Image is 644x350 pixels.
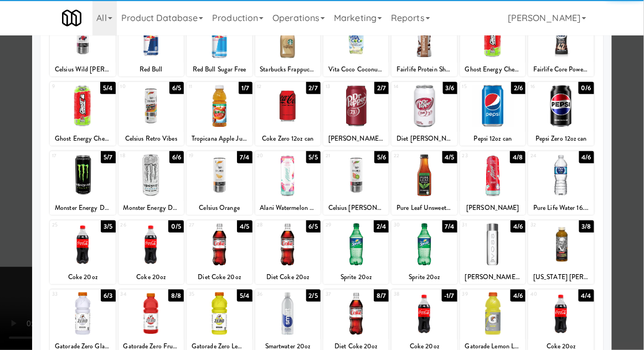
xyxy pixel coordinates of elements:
div: 13 [326,82,356,91]
div: 25/9Red Bull [119,13,184,76]
div: 175/7Monster Energy Drink (16oz) [50,151,115,215]
div: Monster Energy Drink Zero Ultra (16oz) [119,201,184,215]
div: 9 [52,82,83,91]
div: 260/5Coke 20oz [119,220,184,284]
div: 0/6 [579,82,594,94]
div: 4/4 [579,290,594,302]
div: Fairlife Core Power Elite 42g [528,63,594,76]
div: Pure Leaf Unsweetened [391,201,457,215]
div: [PERSON_NAME] 12oz can [323,132,389,146]
div: 25 [52,220,83,230]
div: 5/7 [101,151,115,163]
div: Ghost Energy Cherry Limeade [50,132,115,146]
div: 38 [394,290,424,299]
div: 4/6 [511,290,525,302]
div: Pepsi Zero 12oz can [528,132,594,146]
div: 323/8[US_STATE] [PERSON_NAME] Lite [528,220,594,284]
div: Pepsi 12oz can [460,132,525,146]
div: 74/6Ghost Energy Cherry Limeade [460,13,525,76]
div: 31 [462,220,493,230]
div: 14 [394,82,424,91]
div: Coke Zero 12oz can [255,132,321,146]
div: 34 [121,290,151,299]
div: Pure Leaf Unsweetened [393,201,455,215]
div: 15 [462,82,493,91]
div: -1/7 [442,290,457,302]
div: 2/7 [306,82,321,94]
div: Ghost Energy Cherry Limeade [51,132,114,146]
div: Coke 20oz [120,270,182,284]
div: 160/6Pepsi Zero 12oz can [528,82,594,146]
div: [PERSON_NAME] Water [462,270,524,284]
div: 122/7Coke Zero 12oz can [255,82,321,146]
div: 3/5 [101,220,115,233]
div: 21 [326,151,356,161]
div: 7/4 [237,151,252,163]
div: 6/6 [169,151,184,163]
div: Coke Zero 12oz can [257,132,319,146]
div: 205/5Alani Watermelon Wave [255,151,321,215]
div: 4/6 [511,220,525,233]
div: 19 [189,151,219,161]
div: 5/4 [100,82,115,94]
div: 32 [530,220,561,230]
div: 2/6 [511,82,525,94]
div: Sprite 20oz [325,270,387,284]
div: Tropicana Apple Juice [187,132,252,146]
div: 132/7[PERSON_NAME] 12oz can [323,82,389,146]
div: 27 [189,220,219,230]
div: 33 [52,290,83,299]
div: Red Bull Sugar Free [187,63,252,76]
div: [PERSON_NAME] [462,201,524,215]
div: 20 [257,151,288,161]
div: 253/5Coke 20oz [50,220,115,284]
div: 143/6Diet [PERSON_NAME] 12oz can [391,82,457,146]
div: 37 [326,290,356,299]
div: Sprite 20oz [323,270,389,284]
div: 8/8 [168,290,184,302]
div: 24 [530,151,561,161]
div: 6/5 [169,82,184,94]
div: 28 [257,220,288,230]
div: 4/6 [579,151,594,163]
div: Monster Energy Drink (16oz) [51,201,114,215]
div: 307/4Sprite 20oz [391,220,457,284]
div: Celsius Orange [187,201,252,215]
div: 5/5 [306,151,321,163]
div: 7/4 [442,220,457,233]
div: 292/4Sprite 20oz [323,220,389,284]
div: Tropicana Apple Juice [188,132,250,146]
div: Vita Coco Coconut Water [323,63,389,76]
div: 65/8Fairlife Protein Shake Chocolate [391,13,457,76]
div: 5/4 [237,290,252,302]
div: Pepsi Zero 12oz can [530,132,592,146]
div: Coke 20oz [51,270,114,284]
div: Fairlife Protein Shake Chocolate [393,63,455,76]
div: Ghost Energy Cherry Limeade [462,63,524,76]
div: 39 [462,290,493,299]
div: Pure Life Water 16.9oz [530,201,592,215]
div: [PERSON_NAME] Water [460,270,525,284]
div: Alani Watermelon Wave [255,201,321,215]
div: Celsius [PERSON_NAME] [325,201,387,215]
div: 286/5Diet Coke 20oz [255,220,321,284]
div: 2/4 [374,220,389,233]
div: Celsius Wild [PERSON_NAME] [51,63,114,76]
div: Red Bull Sugar Free [188,63,250,76]
div: [PERSON_NAME] 12oz can [325,132,387,146]
div: 95/4Ghost Energy Cherry Limeade [50,82,115,146]
div: 17 [52,151,83,161]
div: 18 [121,151,151,161]
div: 40 [530,290,561,299]
div: 35 [189,290,219,299]
div: Ghost Energy Cherry Limeade [460,63,525,76]
div: 2/7 [374,82,389,94]
div: Alani Watermelon Wave [257,201,319,215]
div: 2/5 [306,290,321,302]
div: 8/7 [374,290,389,302]
div: Coke 20oz [50,270,115,284]
div: Monster Energy Drink Zero Ultra (16oz) [120,201,182,215]
div: Coke 20oz [119,270,184,284]
div: 3/6 [443,82,457,94]
div: 12 [257,82,288,91]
